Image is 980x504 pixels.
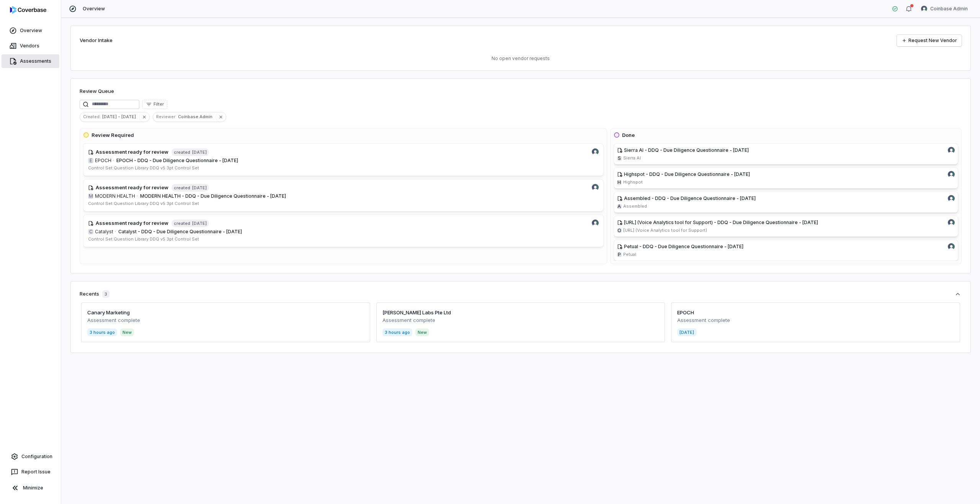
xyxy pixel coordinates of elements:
[96,219,168,227] h4: Assessment ready for review
[80,113,102,120] span: Created :
[20,43,39,49] span: Vendors
[83,215,604,247] a: Coinbase Admin avatarAssessment ready for reviewcreated[DATE]CCatalyst·Catalyst - DDQ - Due Dilig...
[87,309,130,315] a: Canary Marketing
[624,195,756,201] span: Assembled - DDQ - Due Diligence Questionnaire - [DATE]
[95,193,135,199] span: MODERN HEALTH
[948,243,955,250] img: Coinbase Admin avatar
[91,132,134,139] h3: Review Required
[614,143,958,164] a: Sierra AI - DDQ - Due Diligence Questionnaire - [DATE]Coinbase Admin avatarSSierra AI
[192,185,207,191] span: [DATE]
[3,465,58,479] button: Report Issue
[948,219,955,226] img: Coinbase Admin avatar
[624,219,818,225] span: [URL] (Voice Analytics tool for Support) - DDQ - Due Diligence Questionnaire - [DATE]
[80,55,962,62] p: No open vendor requests
[80,290,109,298] div: Recents
[2,24,59,37] a: Overview
[382,309,451,315] a: [PERSON_NAME] Labs Pte Ltd
[153,113,178,120] span: Reviewer :
[88,165,199,171] span: Control Set: Question Library DDQ v5 3pt Control Set
[948,195,955,202] img: Coinbase Admin avatar
[140,193,286,199] span: MODERN HEALTH - DDQ - Due Diligence Questionnaire - [DATE]
[623,179,643,185] span: Highspot
[192,220,207,226] span: [DATE]
[178,113,216,120] span: Coinbase Admin
[80,37,113,44] h2: Vendor Intake
[624,244,743,249] span: Petual - DDQ - Due Diligence Questionnaire - [DATE]
[118,229,242,234] span: Catalyst - DDQ - Due Diligence Questionnaire - [DATE]
[88,201,199,206] span: Control Set: Question Library DDQ v5 3pt Control Set
[614,216,958,237] a: [URL] (Voice Analytics tool for Support) - DDQ - Due Diligence Questionnaire - [DATE]Coinbase Adm...
[88,236,199,242] span: Control Set: Question Library DDQ v5 3pt Control Set
[83,143,604,176] a: Coinbase Admin avatarAssessment ready for reviewcreated[DATE]EEPOCH·EPOCH - DDQ - Due Diligence Q...
[21,469,51,475] span: Report Issue
[592,184,599,191] img: Coinbase Admin avatar
[921,6,927,12] img: Coinbase Admin avatar
[10,6,46,14] img: logo-D7KZi-bG.svg
[592,148,599,155] img: Coinbase Admin avatar
[930,6,968,12] span: Coinbase Admin
[614,167,958,189] a: Highspot - DDQ - Due Diligence Questionnaire - [DATE]Coinbase Admin avatarHHighspot
[137,193,138,199] span: ·
[20,58,51,64] span: Assessments
[83,179,604,211] a: Coinbase Admin avatarAssessment ready for reviewcreated[DATE]MMODERN HEALTH·MODERN HEALTH - DDQ -...
[20,28,42,34] span: Overview
[21,454,52,460] span: Configuration
[623,203,647,209] span: Assembled
[174,150,190,155] span: created
[115,229,116,235] span: ·
[102,290,109,298] span: 3
[624,147,749,153] span: Sierra AI - DDQ - Due Diligence Questionnaire - [DATE]
[3,480,58,496] button: Minimize
[948,171,955,178] img: Coinbase Admin avatar
[592,219,599,226] img: Coinbase Admin avatar
[113,158,114,164] span: ·
[2,39,59,53] a: Vendors
[80,290,962,298] button: Recents3
[116,158,238,163] span: EPOCH - DDQ - Due Diligence Questionnaire - [DATE]
[95,158,111,164] span: EPOCH
[95,229,113,235] span: Catalyst
[614,240,958,261] a: Petual - DDQ - Due Diligence Questionnaire - [DATE]Coinbase Admin avatarPPetual
[624,171,750,177] span: Highspot - DDQ - Due Diligence Questionnaire - [DATE]
[916,3,972,15] button: Coinbase Admin avatarCoinbase Admin
[677,309,694,315] a: EPOCH
[622,132,635,139] h3: Done
[154,101,164,107] span: Filter
[623,252,636,257] span: Petual
[2,54,59,68] a: Assessments
[96,184,168,192] h4: Assessment ready for review
[142,100,167,109] button: Filter
[623,155,641,161] span: Sierra AI
[614,192,958,213] a: Assembled - DDQ - Due Diligence Questionnaire - [DATE]Coinbase Admin avatarAAssembled
[897,35,962,46] a: Request New Vendor
[80,88,114,95] h1: Review Queue
[96,148,168,156] h4: Assessment ready for review
[83,6,105,12] span: Overview
[174,221,190,226] span: created
[623,228,707,233] span: [URL] (Voice Analytics tool for Support)
[23,485,43,491] span: Minimize
[3,450,58,463] a: Configuration
[102,113,139,120] span: [DATE] - [DATE]
[948,147,955,154] img: Coinbase Admin avatar
[174,185,190,191] span: created
[192,149,207,155] span: [DATE]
